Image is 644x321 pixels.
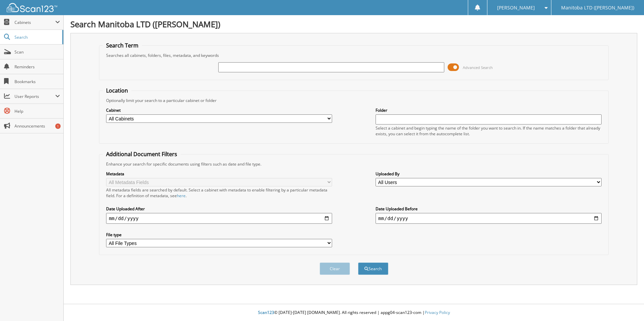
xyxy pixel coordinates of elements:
label: Folder [376,107,602,113]
input: end [376,213,602,224]
legend: Additional Document Filters [103,150,181,158]
span: Scan [14,49,60,55]
label: Cabinet [106,107,332,113]
div: Searches all cabinets, folders, files, metadata, and keywords [103,52,605,58]
h1: Search Manitoba LTD ([PERSON_NAME]) [70,19,637,30]
span: Bookmarks [14,79,60,84]
label: Uploaded By [376,171,602,177]
button: Search [358,262,388,275]
span: Cabinets [14,20,55,25]
span: User Reports [14,94,55,99]
div: 1 [55,123,61,129]
label: Date Uploaded After [106,206,332,212]
span: Manitoba LTD ([PERSON_NAME]) [561,6,634,10]
legend: Location [103,87,131,94]
a: Privacy Policy [425,310,450,315]
a: here [177,193,186,199]
label: File type [106,232,332,238]
div: All metadata fields are searched by default. Select a cabinet with metadata to enable filtering b... [106,187,332,199]
span: Scan123 [258,310,274,315]
div: Optionally limit your search to a particular cabinet or folder [103,98,605,103]
span: Advanced Search [463,65,493,70]
div: © [DATE]-[DATE] [DOMAIN_NAME]. All rights reserved | appg04-scan123-com | [64,305,644,321]
div: Select a cabinet and begin typing the name of the folder you want to search in. If the name match... [376,125,602,137]
label: Metadata [106,171,332,177]
legend: Search Term [103,42,142,49]
span: Search [14,34,59,40]
span: [PERSON_NAME] [497,6,535,10]
span: Help [14,108,60,114]
img: scan123-logo-white.svg [7,3,57,12]
span: Reminders [14,64,60,70]
span: Announcements [14,123,60,129]
div: Enhance your search for specific documents using filters such as date and file type. [103,161,605,167]
label: Date Uploaded Before [376,206,602,212]
button: Clear [320,262,350,275]
input: start [106,213,332,224]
